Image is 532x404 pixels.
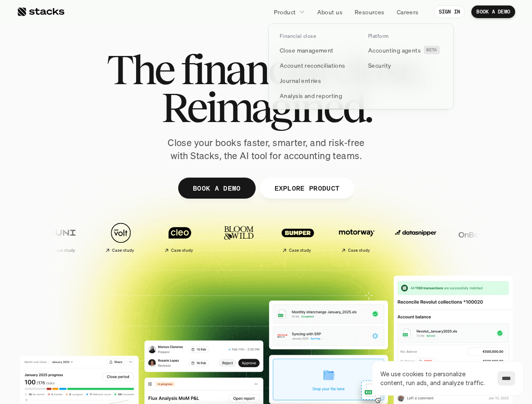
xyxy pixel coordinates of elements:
[170,248,192,253] h2: Case study
[368,33,389,39] p: Platform
[181,50,326,88] span: financial
[350,4,390,19] a: Resources
[178,178,255,199] a: BOOK A DEMO
[192,182,241,194] p: BOOK A DEMO
[269,218,324,256] a: Case study
[274,182,340,194] p: EXPLORE PRODUCT
[471,5,515,18] a: BOOK A DEMO
[280,61,345,70] p: Account reconciliations
[275,88,359,103] a: Analysis and reporting
[92,218,147,256] a: Case study
[363,58,447,73] a: Security
[368,46,421,55] p: Accounting agents
[380,369,489,387] p: We use cookies to personalize content, run ads, and analyze traffic.
[280,76,321,85] p: Journal entries
[317,8,342,16] p: About us
[397,8,419,16] p: Careers
[161,88,371,126] span: Reimagined.
[312,4,348,19] a: About us
[33,218,88,256] a: Case study
[347,248,369,253] h2: Case study
[275,43,359,58] a: Close management
[107,50,174,88] span: The
[280,33,316,39] p: Financial close
[280,46,334,55] p: Close management
[434,5,465,18] a: SIGN IN
[363,43,447,58] a: Accounting agentsBETA
[439,9,460,15] p: SIGN IN
[476,9,510,15] p: BOOK A DEMO
[280,91,342,100] p: Analysis and reporting
[426,48,437,53] h2: BETA
[161,136,372,162] p: Close your books faster, smarter, and risk-free with Stacks, the AI tool for accounting teams.
[275,73,359,88] a: Journal entries
[111,248,133,253] h2: Case study
[368,61,391,70] p: Security
[274,8,296,16] p: Product
[151,218,206,256] a: Case study
[52,248,74,253] h2: Case study
[288,248,310,253] h2: Case study
[328,218,383,256] a: Case study
[275,58,359,73] a: Account reconciliations
[259,178,354,199] a: EXPLORE PRODUCT
[392,4,424,19] a: Careers
[99,195,136,201] a: Privacy Policy
[355,8,385,16] p: Resources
